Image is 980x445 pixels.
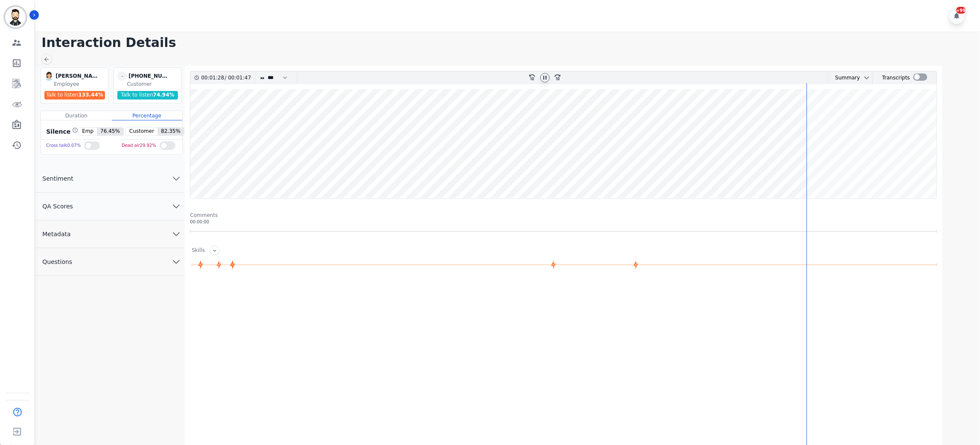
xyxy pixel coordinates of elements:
h1: Interaction Details [41,35,980,50]
svg: chevron down [171,257,181,267]
div: Dead air 29.92 % [122,140,156,152]
span: QA Scores [35,202,80,211]
div: Skills [192,247,205,255]
div: Comments [190,212,937,219]
span: 74.94 % [153,92,175,98]
div: Transcripts [882,72,910,84]
div: Duration [41,111,111,120]
div: / [201,72,253,84]
button: QA Scores chevron down [35,193,185,220]
div: Silence [44,127,78,136]
div: Customer [127,81,179,88]
button: Sentiment chevron down [35,165,185,193]
svg: chevron down [171,173,181,184]
div: +99 [957,7,966,14]
div: 00:00:00 [190,219,937,225]
button: Metadata chevron down [35,220,185,248]
span: Sentiment [35,174,80,183]
div: Summary [828,72,860,84]
div: Talk to listen [44,91,105,100]
img: Bordered avatar [5,7,26,27]
svg: chevron down [863,74,870,81]
svg: chevron down [171,229,181,239]
span: 76.45 % [97,128,123,135]
div: Employee [54,81,106,88]
div: [PERSON_NAME] [55,71,98,81]
span: Emp [79,128,97,135]
div: Talk to listen [117,91,178,100]
svg: chevron down [171,201,181,211]
span: - [117,71,127,81]
div: 00:01:28 [201,72,225,84]
button: Questions chevron down [35,248,185,276]
div: 00:01:47 [226,72,250,84]
span: 82.35 % [157,128,184,135]
div: Percentage [112,111,182,120]
div: [PHONE_NUMBER] [128,71,171,81]
span: Customer [126,128,157,135]
div: Cross talk 0.07 % [46,140,81,152]
span: Questions [35,258,79,266]
button: chevron down [860,74,870,81]
span: 133.44 % [79,92,103,98]
span: Metadata [35,230,77,238]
